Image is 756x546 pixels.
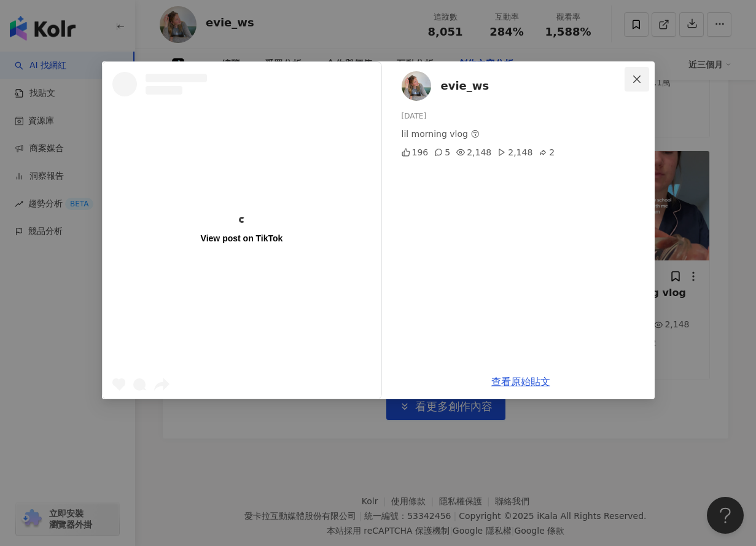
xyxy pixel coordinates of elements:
span: evie_ws [441,77,489,95]
div: lil morning vlog 😚 [402,127,645,141]
span: close [632,74,642,84]
div: [DATE] [402,111,645,122]
div: View post on TikTok [201,233,283,244]
a: KOL Avatarevie_ws [402,71,628,101]
a: View post on TikTok [103,62,381,399]
div: 5 [434,146,450,159]
div: 2,148 [456,146,491,159]
img: KOL Avatar [402,71,431,101]
div: 196 [402,146,429,159]
div: 2 [539,146,555,159]
button: Close [625,67,649,92]
a: 查看原始貼文 [491,376,550,388]
div: 2,148 [497,146,532,159]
